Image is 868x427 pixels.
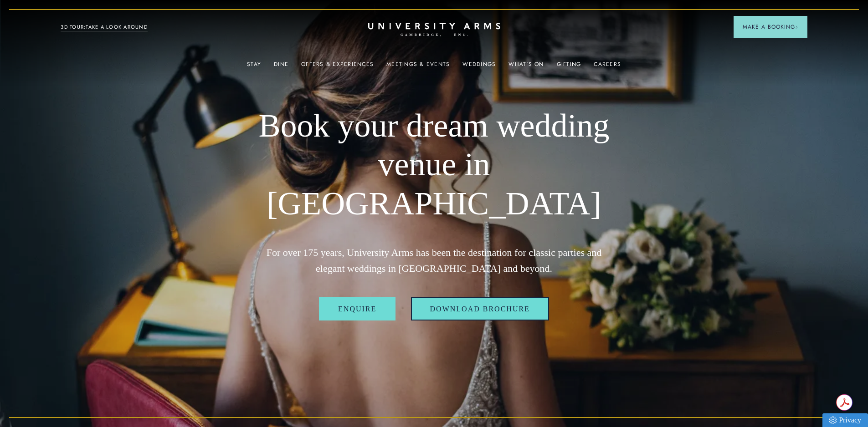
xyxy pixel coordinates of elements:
a: Download Brochure [411,297,549,321]
span: Make a Booking [743,23,798,31]
img: Arrow icon [795,25,798,29]
button: Make a BookingArrow icon [734,16,807,38]
a: Weddings [462,61,496,73]
a: Dine [274,61,288,73]
a: Offers & Experiences [301,61,374,73]
a: Enquire [319,297,395,321]
a: Privacy [822,413,868,427]
a: Gifting [557,61,581,73]
a: Meetings & Events [386,61,450,73]
a: 3D TOUR:TAKE A LOOK AROUND [61,23,148,31]
p: For over 175 years, University Arms has been the destination for classic parties and elegant wedd... [252,244,616,276]
a: What's On [508,61,544,73]
h1: Book your dream wedding venue in [GEOGRAPHIC_DATA] [252,107,616,224]
a: Stay [247,61,261,73]
img: Privacy [829,417,837,424]
a: Careers [594,61,621,73]
a: Home [368,23,500,37]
